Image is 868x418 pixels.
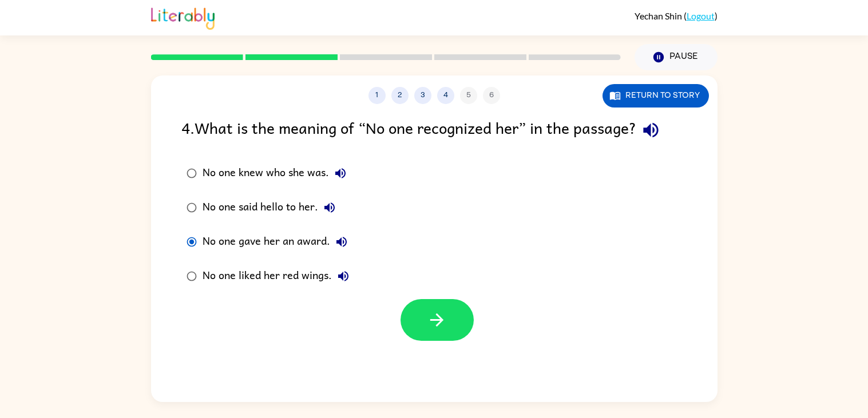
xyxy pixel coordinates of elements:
button: No one said hello to her. [318,196,341,219]
div: 4 . What is the meaning of “No one recognized her” in the passage? [181,116,687,145]
button: 4 [437,87,454,104]
button: Pause [635,44,718,70]
div: No one said hello to her. [203,196,341,219]
div: ( ) [635,10,718,21]
div: No one liked her red wings. [203,265,355,288]
button: Return to story [603,84,709,108]
button: 3 [414,87,431,104]
button: No one knew who she was. [329,162,352,185]
button: 1 [368,87,386,104]
div: No one gave her an award. [203,230,353,253]
img: Literably [151,5,215,30]
div: No one knew who she was. [203,162,352,185]
a: Logout [687,10,715,21]
button: No one gave her an award. [330,230,353,253]
button: 2 [391,87,409,104]
span: Yechan Shin [635,10,684,21]
button: No one liked her red wings. [332,265,355,288]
